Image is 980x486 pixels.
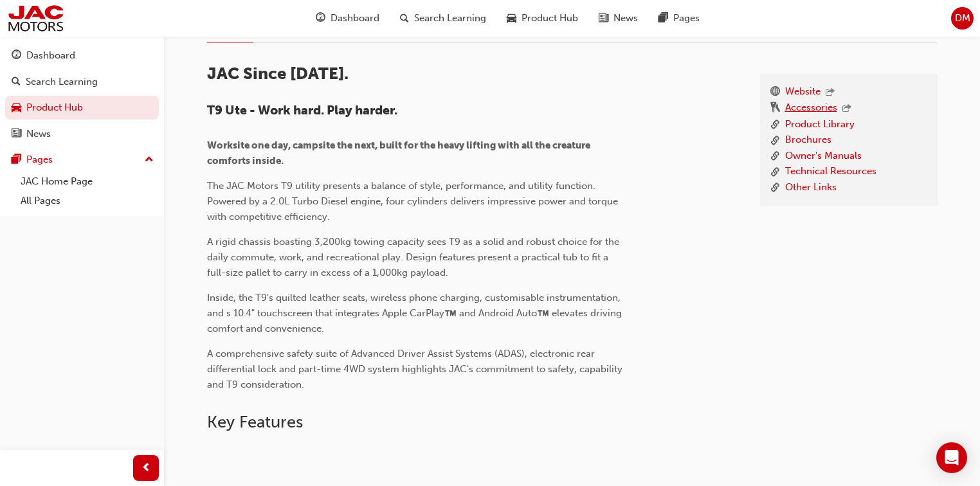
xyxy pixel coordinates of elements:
span: T9 Ute - Work hard. Play harder. [207,103,397,118]
a: Dashboard [5,44,159,67]
a: Website [785,84,821,101]
button: Pages [5,148,159,172]
a: Accessories [785,100,837,117]
a: Brochures [785,132,831,148]
span: JAC Since [DATE]. [207,64,349,84]
a: JAC Home Page [15,172,159,192]
span: link-icon [770,132,780,148]
a: pages-iconPages [648,5,710,32]
span: Product Hub [522,11,578,26]
div: Dashboard [26,48,75,63]
span: www-icon [770,84,780,101]
span: News [613,11,638,26]
a: news-iconNews [588,5,648,32]
a: car-iconProduct Hub [496,5,588,32]
span: Dashboard [331,11,379,26]
a: Product Hub [5,96,159,120]
span: link-icon [770,148,780,165]
div: Pages [26,152,53,167]
span: keys-icon [770,100,780,117]
a: search-iconSearch Learning [390,5,496,32]
a: All Pages [15,191,159,211]
span: guage-icon [316,10,325,26]
span: pages-icon [12,154,21,166]
span: guage-icon [12,50,21,62]
span: car-icon [507,10,516,26]
span: A comprehensive safety suite of Advanced Driver Assist Systems (ADAS), electronic rear differenti... [207,348,625,390]
a: Search Learning [5,70,159,94]
span: The JAC Motors T9 utility presents a balance of style, performance, and utility function. Powered... [207,180,621,222]
span: Pages [673,11,700,26]
span: search-icon [12,76,21,88]
span: DM [955,11,970,26]
span: A rigid chassis boasting 3,200kg towing capacity sees T9 as a solid and robust choice for the dai... [207,236,622,278]
span: Worksite one day, campsite the next, built for the heavy lifting with all the creature comforts i... [207,139,592,166]
span: search-icon [400,10,409,26]
button: DM [951,7,974,30]
img: jac-portal [6,4,65,33]
div: Open Intercom Messenger [936,442,967,473]
span: pages-icon [658,10,668,26]
a: News [5,122,159,146]
h2: Key Features [207,412,938,433]
span: car-icon [12,102,21,114]
span: news-icon [599,10,608,26]
span: link-icon [770,180,780,196]
a: guage-iconDashboard [305,5,390,32]
span: up-icon [145,152,154,168]
div: News [26,127,51,141]
span: link-icon [770,117,780,133]
a: Technical Resources [785,164,876,180]
div: Search Learning [26,75,98,89]
span: prev-icon [141,460,151,476]
a: Product Library [785,117,855,133]
span: link-icon [770,164,780,180]
a: Other Links [785,180,837,196]
span: outbound-icon [826,87,835,98]
span: outbound-icon [842,104,851,114]
span: Inside, the T9's quilted leather seats, wireless phone charging, customisable instrumentation, an... [207,292,624,334]
button: DashboardSearch LearningProduct HubNews [5,41,159,148]
a: Owner's Manuals [785,148,862,165]
span: Search Learning [414,11,486,26]
span: news-icon [12,129,21,140]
